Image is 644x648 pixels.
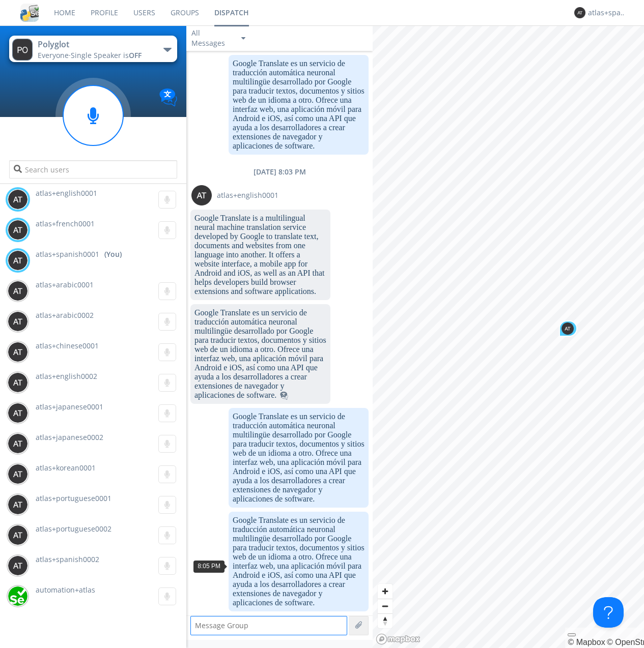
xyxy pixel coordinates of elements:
dc-p: Google Translate es un servicio de traducción automática neuronal multilingüe desarrollado por Go... [233,516,365,607]
img: 373638.png [574,7,585,18]
img: 373638.png [8,250,28,271]
img: 373638.png [8,525,28,545]
span: Reset bearing to north [378,614,393,628]
img: 373638.png [191,185,212,205]
img: 373638.png [562,322,574,335]
button: PolyglotEveryone·Single Speaker isOFF [9,36,177,62]
div: Everyone · [38,50,152,61]
div: Polyglot [38,39,152,50]
img: 373638.png [8,311,28,332]
img: cddb5a64eb264b2086981ab96f4c1ba7 [20,4,39,22]
a: Mapbox [568,638,605,646]
img: 373638.png [8,372,28,393]
button: Zoom in [378,584,393,599]
img: 373638.png [8,555,28,576]
img: translated-message [280,392,288,400]
img: 373638.png [12,39,33,61]
img: Translation enabled [159,89,177,106]
span: atlas+korean0001 [36,463,96,473]
span: atlas+arabic0001 [36,280,94,289]
button: Toggle attribution [568,633,576,636]
div: All Messages [191,28,232,48]
img: 373638.png [8,189,28,210]
dc-p: Google Translate es un servicio de traducción automática neuronal multilingüe desarrollado por Go... [233,59,365,151]
span: atlas+spanish0001 [36,249,99,259]
div: (You) [104,249,122,259]
button: Reset bearing to north [378,613,393,628]
span: Single Speaker is [71,50,142,60]
img: 373638.png [8,281,28,301]
img: 373638.png [8,342,28,362]
span: atlas+spanish0002 [36,554,99,564]
span: atlas+chinese0001 [36,341,99,350]
img: 373638.png [8,433,28,454]
img: 373638.png [8,403,28,423]
span: atlas+portuguese0002 [36,524,111,534]
span: automation+atlas [36,585,95,595]
a: Mapbox logo [376,633,421,645]
dc-p: Google Translate es un servicio de traducción automática neuronal multilingüe desarrollado por Go... [194,308,326,400]
div: [DATE] 8:03 PM [186,167,373,177]
span: This is a translated message [280,391,288,399]
iframe: Toggle Customer Support [593,597,624,628]
span: atlas+french0001 [36,219,95,228]
span: atlas+english0001 [36,188,97,198]
span: atlas+english0001 [217,190,278,200]
span: atlas+portuguese0001 [36,493,111,503]
div: Map marker [559,320,577,337]
img: 373638.png [8,464,28,484]
img: d2d01cd9b4174d08988066c6d424eccd [8,586,28,606]
div: atlas+spanish0001 [588,8,626,18]
span: atlas+arabic0002 [36,310,94,320]
span: atlas+english0002 [36,371,97,381]
dc-p: Google Translate is a multilingual neural machine translation service developed by Google to tran... [194,214,326,296]
button: Zoom out [378,599,393,613]
span: atlas+japanese0001 [36,402,103,411]
span: OFF [129,50,142,60]
img: 373638.png [8,494,28,515]
span: 8:05 PM [198,563,220,570]
input: Search users [9,160,177,179]
span: atlas+japanese0002 [36,432,103,442]
img: caret-down-sm.svg [241,37,245,40]
dc-p: Google Translate es un servicio de traducción automática neuronal multilingüe desarrollado por Go... [233,412,365,504]
img: 373638.png [8,220,28,240]
span: Zoom out [378,599,393,613]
